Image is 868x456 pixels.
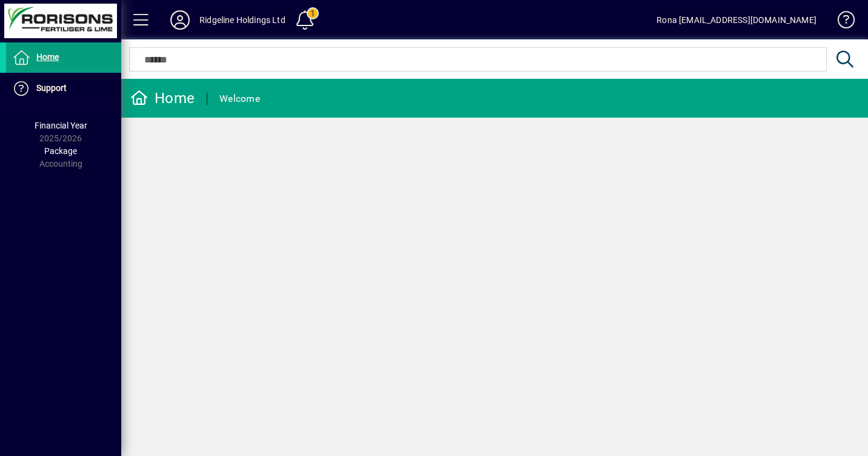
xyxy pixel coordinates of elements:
[36,52,59,62] span: Home
[199,10,285,30] div: Ridgeline Holdings Ltd
[829,2,853,42] a: Knowledge Base
[219,89,260,109] div: Welcome
[44,146,77,156] span: Package
[36,83,67,93] span: Support
[6,73,121,104] a: Support
[161,9,199,31] button: Profile
[35,121,87,130] span: Financial Year
[130,89,195,108] div: Home
[656,10,816,30] div: Rona [EMAIL_ADDRESS][DOMAIN_NAME]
